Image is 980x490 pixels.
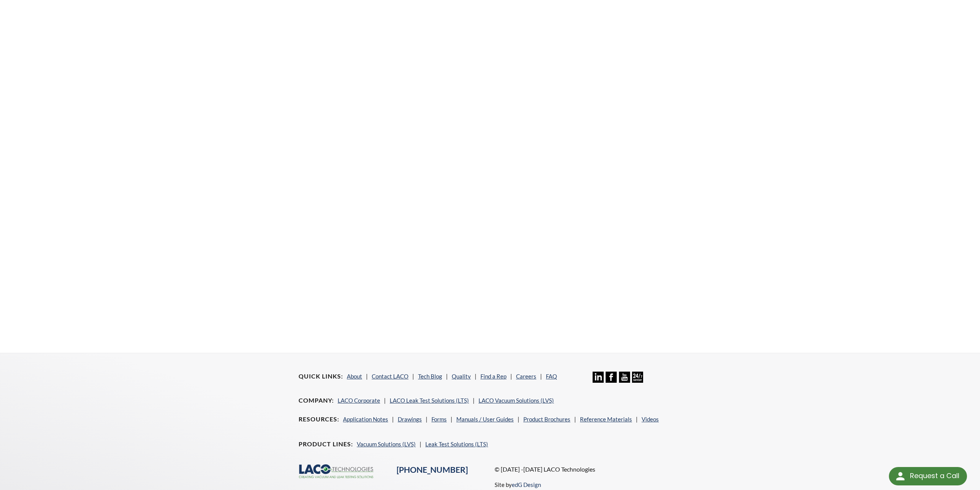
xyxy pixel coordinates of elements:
[299,440,353,448] h4: Product Lines
[546,373,557,380] a: FAQ
[495,480,541,489] p: Site by
[347,373,362,380] a: About
[479,397,554,404] a: LACO Vacuum Solutions (LVS)
[480,373,506,380] a: Find a Rep
[338,397,380,404] a: LACO Corporate
[580,416,632,423] a: Reference Materials
[398,416,422,423] a: Drawings
[397,465,468,475] a: [PHONE_NUMBER]
[299,415,339,423] h4: Resources
[512,481,541,488] a: edG Design
[642,416,659,423] a: Videos
[452,373,471,380] a: Quality
[910,467,959,485] div: Request a Call
[523,416,570,423] a: Product Brochures
[632,377,643,384] a: 24/7 Support
[418,373,442,380] a: Tech Blog
[431,416,447,423] a: Forms
[889,467,967,485] div: Request a Call
[299,397,334,405] h4: Company
[894,470,906,482] img: round button
[516,373,536,380] a: Careers
[632,372,643,383] img: 24/7 Support Icon
[390,397,469,404] a: LACO Leak Test Solutions (LTS)
[357,441,416,447] a: Vacuum Solutions (LVS)
[425,441,488,447] a: Leak Test Solutions (LTS)
[299,372,343,380] h4: Quick Links
[495,464,681,474] p: © [DATE] -[DATE] LACO Technologies
[372,373,408,380] a: Contact LACO
[456,416,514,423] a: Manuals / User Guides
[343,416,388,423] a: Application Notes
